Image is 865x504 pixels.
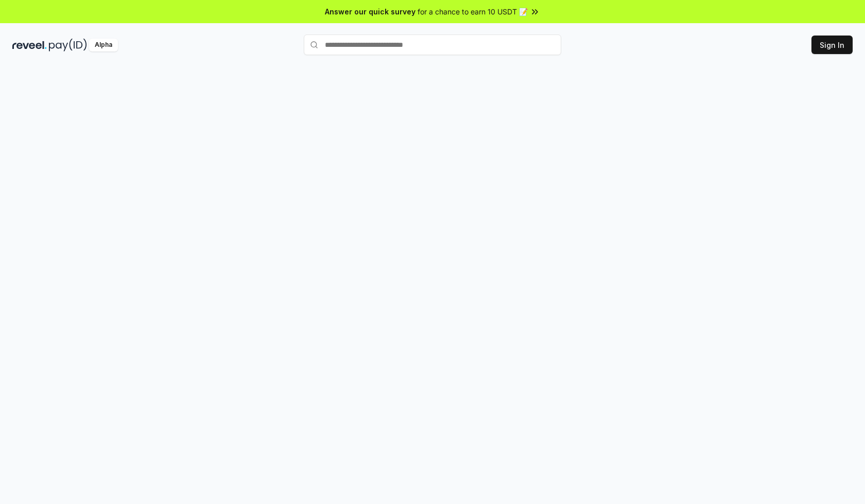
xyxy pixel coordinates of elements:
[418,6,528,17] span: for a chance to earn 10 USDT 📝
[811,36,853,54] button: Sign In
[49,39,87,51] img: pay_id
[89,39,118,51] div: Alpha
[325,6,416,17] span: Answer our quick survey
[12,39,47,51] img: reveel_dark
